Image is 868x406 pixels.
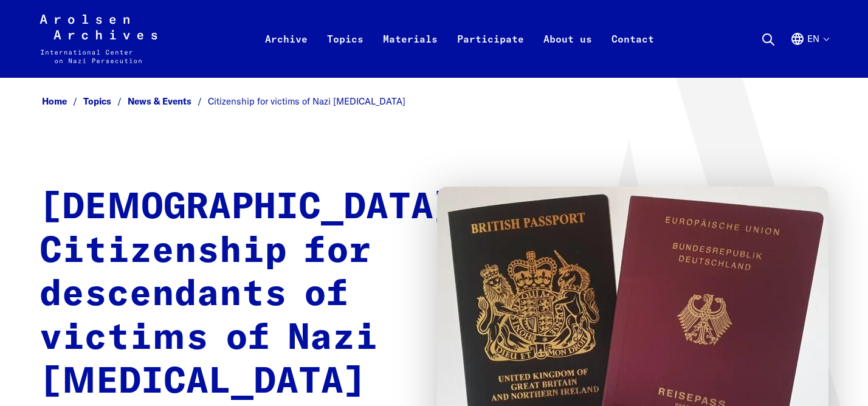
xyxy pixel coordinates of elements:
a: Topics [317,29,373,78]
button: English, language selection [790,32,828,75]
span: Citizenship for victims of Nazi [MEDICAL_DATA] [208,95,405,107]
a: Archive [255,29,317,78]
a: Participate [447,29,534,78]
nav: Breadcrumb [40,92,828,111]
a: About us [534,29,602,78]
a: Contact [602,29,664,78]
a: Topics [83,95,128,107]
h1: [DEMOGRAPHIC_DATA] Citizenship for descendants of victims of Nazi [MEDICAL_DATA] [40,187,456,404]
a: News & Events [128,95,208,107]
nav: Primary [255,15,664,63]
a: Home [42,95,83,107]
a: Materials [373,29,447,78]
